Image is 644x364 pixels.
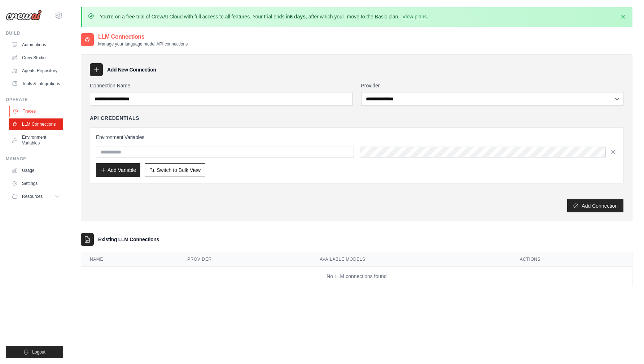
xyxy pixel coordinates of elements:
span: Resources [22,194,43,199]
a: Tools & Integrations [9,78,63,90]
td: No LLM connections found [81,267,632,286]
h3: Existing LLM Connections [98,236,159,243]
h3: Add New Connection [107,66,156,73]
button: Add Variable [96,163,140,177]
th: Actions [511,252,632,267]
a: Settings [9,178,63,189]
a: Usage [9,165,63,176]
button: Add Connection [567,199,623,212]
button: Logout [6,346,63,358]
span: Logout [32,349,45,355]
a: Agents Repository [9,65,63,77]
h3: Environment Variables [96,134,617,141]
p: Manage your language model API connections [98,41,188,47]
div: Operate [6,97,63,103]
label: Connection Name [90,82,352,89]
a: LLM Connections [9,118,63,130]
div: Build [6,30,63,36]
p: You're on a free trial of CrewAI Cloud with full access to all features. Your trial ends in , aft... [100,13,428,20]
a: Crew Studio [9,52,63,64]
a: View plans [402,14,426,19]
button: Switch to Bulk View [145,163,205,177]
a: Traces [9,105,64,117]
span: Switch to Bulk View [157,166,201,174]
button: Resources [9,191,63,202]
th: Available Models [311,252,511,267]
img: Logo [6,10,42,21]
strong: 6 days [290,14,306,19]
a: Environment Variables [9,131,63,149]
th: Provider [179,252,311,267]
th: Name [81,252,179,267]
h4: API Credentials [90,114,139,122]
a: Automations [9,39,63,51]
div: Manage [6,156,63,162]
h2: LLM Connections [98,32,188,41]
label: Provider [361,82,624,89]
